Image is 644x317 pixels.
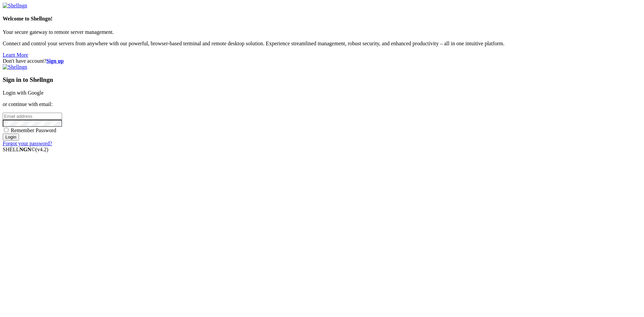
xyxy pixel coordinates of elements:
a: Learn More [3,52,28,58]
p: or continue with email: [3,101,641,107]
input: Remember Password [4,128,8,132]
p: Connect and control your servers from anywhere with our powerful, browser-based terminal and remo... [3,41,641,47]
div: Don't have account? [3,58,641,64]
a: Login with Google [3,90,44,96]
p: Your secure gateway to remote server management. [3,29,641,35]
input: Login [3,134,19,141]
h3: Sign in to Shellngn [3,76,641,84]
span: Remember Password [11,127,56,133]
img: Shellngn [3,64,27,70]
img: Shellngn [3,3,27,9]
input: Email address [3,113,62,120]
h4: Welcome to Shellngn! [3,16,641,22]
span: 4.2.0 [36,147,49,152]
b: NGN [19,147,32,152]
a: Sign up [46,58,64,64]
a: Forgot your password? [3,141,52,146]
span: SHELL © [3,147,48,152]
